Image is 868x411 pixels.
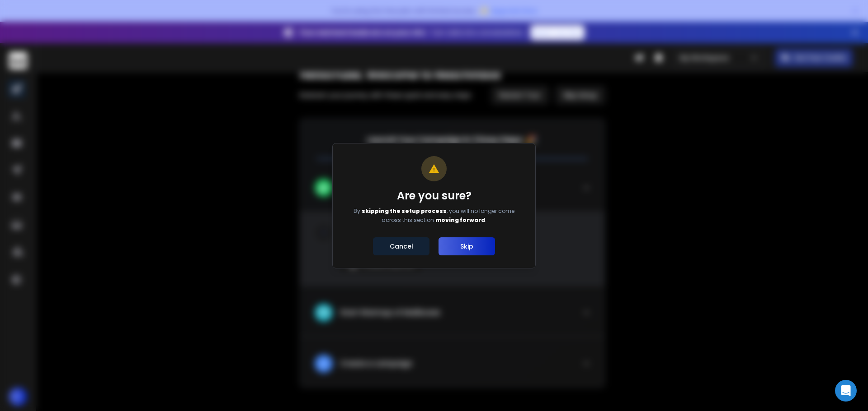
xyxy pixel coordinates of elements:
[362,207,447,215] span: skipping the setup process
[835,380,857,402] div: Open Intercom Messenger
[435,216,485,224] span: moving forward
[345,189,523,203] h1: Are you sure?
[439,237,495,255] button: Skip
[373,237,429,255] button: Cancel
[345,207,523,225] p: By , you will no longer come across this section .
